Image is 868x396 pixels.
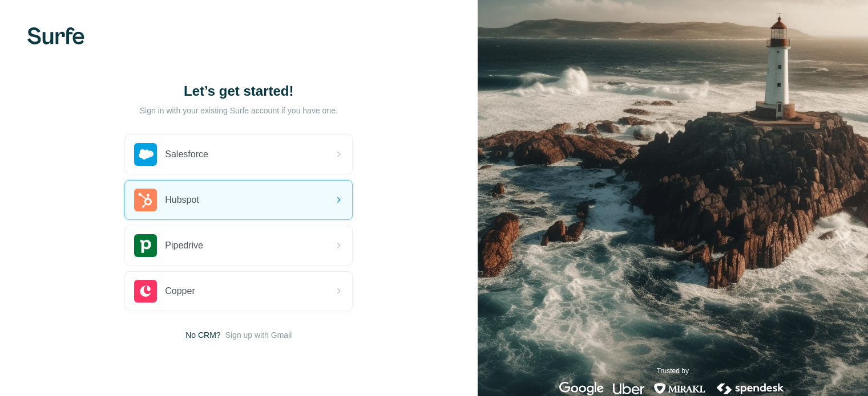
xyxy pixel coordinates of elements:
span: Hubspot [165,193,199,207]
img: google's logo [559,382,604,395]
p: Sign in with your existing Surfe account if you have one. [140,105,338,116]
img: mirakl's logo [653,382,706,395]
img: Surfe's logo [27,27,84,44]
img: pipedrive's logo [134,234,157,257]
img: salesforce's logo [134,143,157,166]
img: uber's logo [613,382,644,395]
span: Copper [165,284,195,298]
span: Pipedrive [165,239,203,252]
img: copper's logo [134,280,157,303]
p: Trusted by [657,366,689,376]
button: Sign up with Gmail [225,329,292,341]
img: spendesk's logo [715,382,786,395]
img: hubspot's logo [134,189,157,211]
h1: Let’s get started! [124,82,353,100]
span: No CRM? [185,329,220,341]
span: Salesforce [165,148,208,161]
